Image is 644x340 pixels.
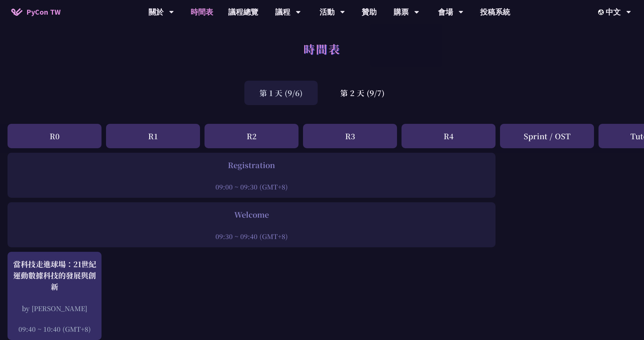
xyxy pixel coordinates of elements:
[8,124,102,148] div: R0
[205,124,299,148] div: R2
[11,259,98,334] a: 當科技走進球場：21世紀運動數據科技的發展與創新 by [PERSON_NAME] 09:40 ~ 10:40 (GMT+8)
[244,81,318,105] div: 第 1 天 (9/6)
[402,124,496,148] div: R4
[26,6,61,18] span: PyCon TW
[303,38,341,60] h1: 時間表
[325,81,400,105] div: 第 2 天 (9/7)
[11,324,98,334] div: 09:40 ~ 10:40 (GMT+8)
[11,209,492,220] div: Welcome
[11,182,492,191] div: 09:00 ~ 09:30 (GMT+8)
[500,124,594,148] div: Sprint / OST
[106,124,200,148] div: R1
[4,3,68,21] a: PyCon TW
[598,9,606,15] img: Locale Icon
[11,259,98,292] div: 當科技走進球場：21世紀運動數據科技的發展與創新
[11,232,492,241] div: 09:30 ~ 09:40 (GMT+8)
[11,8,23,16] img: Home icon of PyCon TW 2025
[11,159,492,171] div: Registration
[303,124,397,148] div: R3
[11,304,98,313] div: by [PERSON_NAME]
